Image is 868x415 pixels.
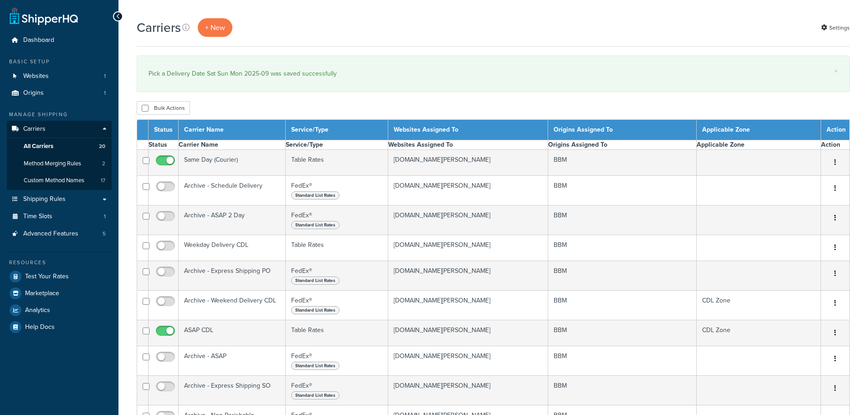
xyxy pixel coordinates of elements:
[548,120,697,140] th: Origins Assigned To
[7,68,112,85] a: Websites 1
[23,230,78,238] span: Advanced Features
[7,58,112,66] div: Basic Setup
[834,67,838,75] a: ×
[7,155,112,172] a: Method Merging Rules 2
[149,140,179,150] th: Status
[291,362,339,370] span: Standard List Rates
[548,346,697,376] td: BBM
[149,120,179,140] th: Status
[7,155,112,172] li: Method Merging Rules
[696,320,821,346] td: CDL Zone
[821,21,850,34] a: Settings
[548,150,697,176] td: BBM
[821,120,850,140] th: Action
[179,140,286,150] th: Carrier Name
[286,176,388,205] td: FedEx®
[7,285,112,302] a: Marketplace
[548,176,697,205] td: BBM
[101,177,105,184] span: 17
[548,291,697,320] td: BBM
[548,140,697,150] th: Origins Assigned To
[7,32,112,49] a: Dashboard
[388,176,548,205] td: [DOMAIN_NAME][PERSON_NAME]
[548,376,697,405] td: BBM
[7,208,112,225] li: Time Slots
[7,302,112,318] a: Analytics
[286,140,388,150] th: Service/Type
[25,307,50,314] span: Analytics
[388,320,548,346] td: [DOMAIN_NAME][PERSON_NAME]
[25,290,59,297] span: Marketplace
[24,160,81,168] span: Method Merging Rules
[388,346,548,376] td: [DOMAIN_NAME][PERSON_NAME]
[7,138,112,155] li: All Carriers
[198,18,232,37] a: + New
[548,235,697,261] td: BBM
[137,19,181,36] h1: Carriers
[286,261,388,291] td: FedEx®
[286,376,388,405] td: FedEx®
[7,85,112,102] li: Origins
[104,89,106,97] span: 1
[388,376,548,405] td: [DOMAIN_NAME][PERSON_NAME]
[286,320,388,346] td: Table Rates
[388,120,548,140] th: Websites Assigned To
[388,235,548,261] td: [DOMAIN_NAME][PERSON_NAME]
[25,323,55,331] span: Help Docs
[179,205,286,235] td: Archive - ASAP 2 Day
[104,72,106,80] span: 1
[286,235,388,261] td: Table Rates
[388,205,548,235] td: [DOMAIN_NAME][PERSON_NAME]
[179,261,286,291] td: Archive - Express Shipping PO
[821,140,850,150] th: Action
[7,191,112,208] a: Shipping Rules
[23,36,54,44] span: Dashboard
[10,7,78,25] a: ShipperHQ Home
[104,213,106,220] span: 1
[388,261,548,291] td: [DOMAIN_NAME][PERSON_NAME]
[7,68,112,85] li: Websites
[7,208,112,225] a: Time Slots 1
[7,268,112,285] a: Test Your Rates
[696,291,821,320] td: CDL Zone
[23,72,49,80] span: Websites
[103,230,106,238] span: 5
[24,177,84,184] span: Custom Method Names
[7,121,112,138] a: Carriers
[149,67,838,80] div: Pick a Delivery Date Sat Sun Mon 2025-09 was saved successfully
[286,291,388,320] td: FedEx®
[286,150,388,176] td: Table Rates
[291,391,339,400] span: Standard List Rates
[99,143,105,150] span: 20
[548,261,697,291] td: BBM
[7,259,112,266] div: Resources
[179,376,286,405] td: Archive - Express Shipping SO
[291,277,339,285] span: Standard List Rates
[7,138,112,155] a: All Carriers 20
[179,150,286,176] td: Same Day (Courier)
[179,291,286,320] td: Archive - Weekend Delivery CDL
[24,143,53,150] span: All Carriers
[23,195,66,203] span: Shipping Rules
[102,160,105,168] span: 2
[7,319,112,335] a: Help Docs
[137,101,190,115] button: Bulk Actions
[179,235,286,261] td: Weekday Delivery CDL
[7,85,112,102] a: Origins 1
[7,225,112,242] li: Advanced Features
[179,176,286,205] td: Archive - Schedule Delivery
[548,205,697,235] td: BBM
[7,111,112,118] div: Manage Shipping
[291,191,339,200] span: Standard List Rates
[7,121,112,190] li: Carriers
[25,273,69,281] span: Test Your Rates
[291,306,339,314] span: Standard List Rates
[696,140,821,150] th: Applicable Zone
[23,213,52,220] span: Time Slots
